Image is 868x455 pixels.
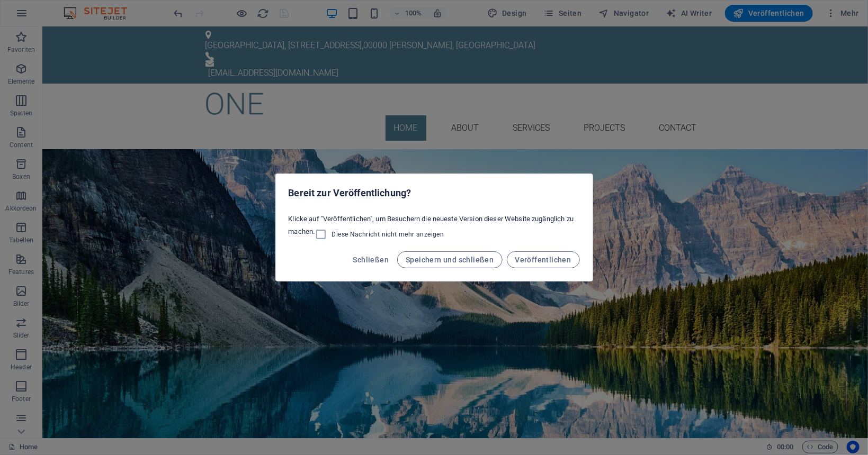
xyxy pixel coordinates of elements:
span: Speichern und schließen [406,256,494,264]
button: Veröffentlichen [507,251,580,268]
span: Veröffentlichen [515,256,571,264]
h2: Bereit zur Veröffentlichung? [289,187,580,199]
button: Schließen [349,251,393,268]
span: Schließen [353,256,389,264]
div: Klicke auf "Veröffentlichen", um Besuchern die neueste Version dieser Website zugänglich zu machen. [276,210,593,245]
button: Speichern und schließen [397,251,502,268]
span: Diese Nachricht nicht mehr anzeigen [332,230,444,239]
